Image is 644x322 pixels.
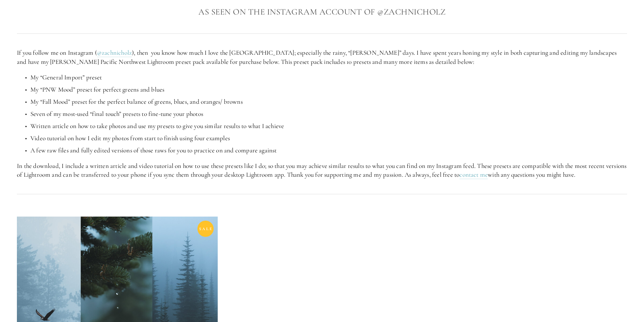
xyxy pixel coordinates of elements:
a: contact me [459,171,488,179]
p: If you follow me on Instagram ( ), then you know how much I love the [GEOGRAPHIC_DATA]; especiall... [17,48,627,66]
p: A few raw files and fully edited versions of those raws for you to practice on and compare against [30,146,627,155]
p: My “Fall Mood” preset for the perfect balance of greens, blues, and oranges/ browns [30,97,627,106]
p: In the download, I include a written article and video tutorial on how to use these presets like ... [17,162,627,179]
p: My “PNW Mood” preset for perfect greens and blues [30,85,627,94]
a: @zachnicholz [97,49,132,57]
p: Video tutorial on how I edit my photos from start to finish using four examples [30,134,627,143]
p: My “General Import” preset [30,73,627,82]
p: Seven of my most-used “final touch” presets to fine-tune your photos [30,109,627,119]
p: Written article on how to take photos and use my presets to give you similar results to what I ac... [30,122,627,131]
h3: As Seen on the Instagram Account of @zachnicholz [17,5,627,19]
